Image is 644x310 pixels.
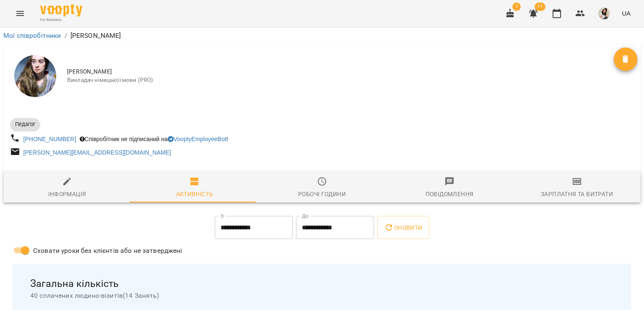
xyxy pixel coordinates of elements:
[426,189,474,199] div: Повідомлення
[377,216,429,239] button: Оновити
[3,31,641,41] nav: breadcrumb
[298,189,346,199] div: Робочі години
[512,3,521,11] span: 1
[541,189,613,199] div: Зарплатня та Витрати
[23,136,76,142] a: [PHONE_NUMBER]
[70,31,121,41] p: [PERSON_NAME]
[622,9,631,18] span: UA
[33,246,182,256] span: Сховати уроки без клієнтів або не затверджені
[10,3,30,24] button: Menu
[168,136,226,142] a: VooptyEmployeeBot
[598,8,610,19] img: 73a143fceaa2059a5f66eb988b042312.jpg
[40,17,82,23] span: For Business
[30,291,614,301] span: 40 сплачених людино-візитів ( 14 Занять )
[614,47,637,71] button: Видалити
[10,121,40,128] span: Педагог
[618,5,634,21] button: UA
[176,189,213,199] div: Активність
[67,76,614,84] span: Викладач німецької мови (PRO)
[23,149,171,156] a: [PERSON_NAME][EMAIL_ADDRESS][DOMAIN_NAME]
[3,32,61,39] a: Мої співробітники
[30,277,614,290] span: Загальна кількість
[48,189,86,199] div: Інформація
[65,31,67,41] li: /
[384,223,422,233] span: Оновити
[535,3,545,11] span: 11
[40,4,82,16] img: Voopty Logo
[14,55,56,97] img: Голуб Наталія Олександрівна
[67,68,614,76] span: [PERSON_NAME]
[78,133,230,145] div: Співробітник не підписаний на !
